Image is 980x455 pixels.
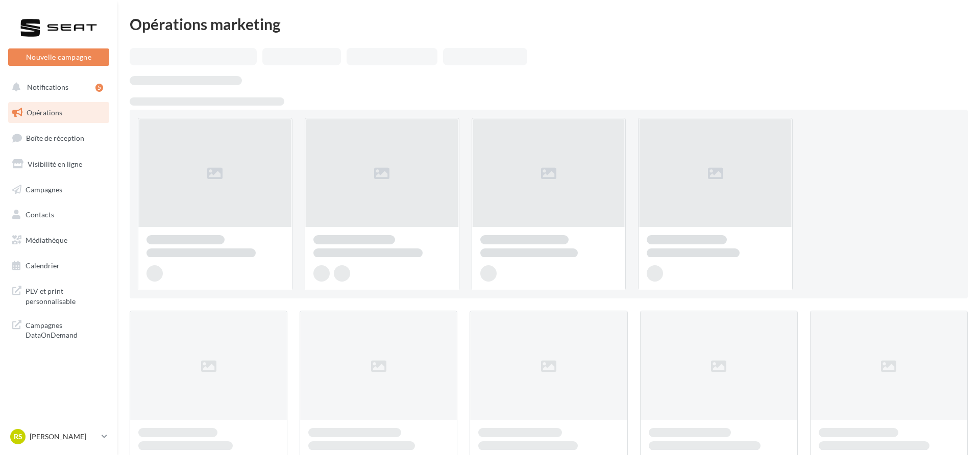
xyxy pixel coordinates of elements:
[6,255,111,276] a: Calendrier
[28,160,82,168] span: Visibilité en ligne
[6,154,111,175] a: Visibilité en ligne
[26,318,105,340] span: Campagnes DataOnDemand
[26,284,105,306] span: PLV et print personnalisable
[27,108,62,117] span: Opérations
[26,261,60,270] span: Calendrier
[130,16,968,32] div: Opérations marketing
[6,77,107,98] button: Notifications 5
[6,127,111,149] a: Boîte de réception
[26,210,54,219] span: Contacts
[6,179,111,200] a: Campagnes
[95,84,103,92] div: 5
[6,204,111,225] a: Contacts
[6,102,111,123] a: Opérations
[27,83,68,91] span: Notifications
[6,314,111,344] a: Campagnes DataOnDemand
[26,185,62,193] span: Campagnes
[8,48,109,66] button: Nouvelle campagne
[8,427,109,446] a: RS [PERSON_NAME]
[26,134,84,142] span: Boîte de réception
[26,236,67,244] span: Médiathèque
[6,280,111,310] a: PLV et print personnalisable
[30,432,97,442] p: [PERSON_NAME]
[14,432,22,442] span: RS
[6,230,111,251] a: Médiathèque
